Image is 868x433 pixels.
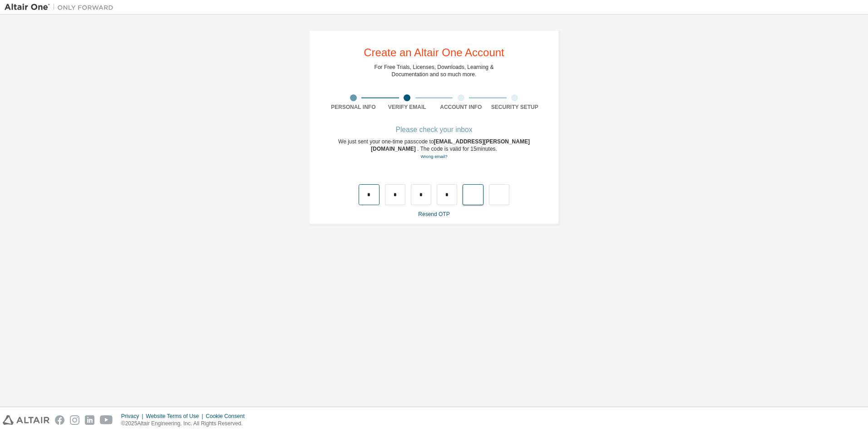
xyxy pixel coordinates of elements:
[326,138,542,160] div: We just sent your one-time passcode to . The code is valid for 15 minutes.
[85,415,94,425] img: linkedin.svg
[418,211,449,217] a: Resend OTP
[326,127,542,133] div: Please check your inbox
[55,415,64,425] img: facebook.svg
[420,154,447,159] a: Go back to the registration form
[100,415,113,425] img: youtube.svg
[434,103,488,111] div: Account Info
[5,3,118,12] img: Altair One
[375,64,494,78] div: For Free Trials, Licenses, Downloads, Learning & Documentation and so much more.
[380,103,434,111] div: Verify Email
[488,103,542,111] div: Security Setup
[206,413,250,420] div: Cookie Consent
[371,138,530,152] span: [EMAIL_ADDRESS][PERSON_NAME][DOMAIN_NAME]
[364,47,504,58] div: Create an Altair One Account
[70,415,79,425] img: instagram.svg
[121,413,146,420] div: Privacy
[121,420,250,428] p: © 2025 Altair Engineering, Inc. All Rights Reserved.
[146,413,206,420] div: Website Terms of Use
[3,415,49,425] img: altair_logo.svg
[326,103,380,111] div: Personal Info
